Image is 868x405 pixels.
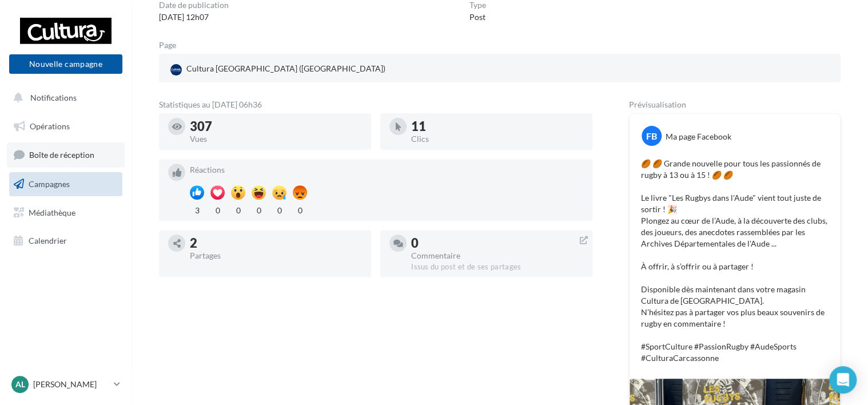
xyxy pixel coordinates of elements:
[641,158,829,364] p: 🏉 🏉 Grande nouvelle pour tous les passionnés de rugby à 13 ou à 15 ! 🏉 🏉 Le livre "Les Rugbys dan...
[210,202,225,216] div: 0
[7,86,120,110] button: Notifications
[7,142,125,167] a: Boîte de réception
[33,379,109,390] p: [PERSON_NAME]
[159,11,229,23] div: [DATE] 12h07
[159,1,229,9] div: Date de publication
[15,379,25,390] span: Al
[29,207,75,217] span: Médiathèque
[168,61,388,78] div: Cultura [GEOGRAPHIC_DATA] ([GEOGRAPHIC_DATA])
[168,61,389,78] a: Cultura [GEOGRAPHIC_DATA] ([GEOGRAPHIC_DATA])
[642,126,662,146] div: FB
[29,179,70,189] span: Campagnes
[7,201,125,225] a: Médiathèque
[252,202,266,216] div: 0
[9,374,122,395] a: Al [PERSON_NAME]
[469,1,486,9] div: Type
[159,101,592,109] div: Statistiques au [DATE] 06h36
[411,262,583,272] div: Issus du post et de ses partages
[629,101,841,109] div: Prévisualisation
[190,202,204,216] div: 3
[190,252,362,260] div: Partages
[159,41,185,49] div: Page
[666,131,731,142] div: Ma page Facebook
[29,150,94,160] span: Boîte de réception
[231,202,245,216] div: 0
[29,236,67,245] span: Calendrier
[30,93,77,102] span: Notifications
[411,237,583,249] div: 0
[30,121,70,131] span: Opérations
[190,120,362,133] div: 307
[411,120,583,133] div: 11
[7,172,125,196] a: Campagnes
[411,135,583,143] div: Clics
[9,54,122,74] button: Nouvelle campagne
[7,114,125,138] a: Opérations
[469,11,486,23] div: Post
[829,366,857,394] div: Open Intercom Messenger
[190,237,362,249] div: 2
[272,202,286,216] div: 0
[190,135,362,143] div: Vues
[293,202,307,216] div: 0
[190,166,583,174] div: Réactions
[7,229,125,253] a: Calendrier
[411,252,583,260] div: Commentaire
